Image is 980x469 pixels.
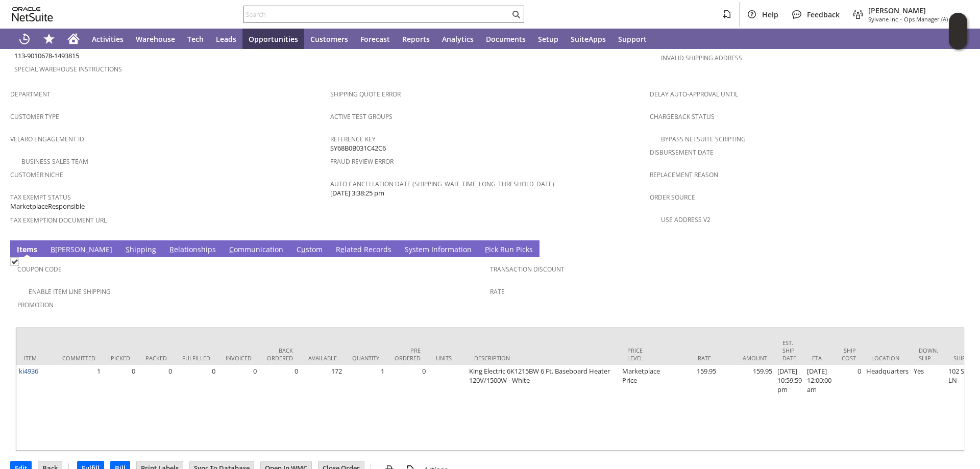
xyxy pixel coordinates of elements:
[14,51,79,61] span: 113-9010678-1493815
[145,354,167,362] div: Packed
[218,365,259,451] td: 0
[620,365,663,451] td: Marketplace Price
[538,34,558,44] span: Setup
[360,34,390,44] span: Forecast
[167,244,218,256] a: Relationships
[782,339,797,362] div: Est. Ship Date
[126,244,130,254] span: S
[294,244,325,256] a: Custom
[37,29,61,49] div: Shortcuts
[510,8,522,20] svg: Search
[301,365,345,451] td: 172
[10,202,85,211] span: MarketplaceResponsible
[61,29,86,49] a: Home
[812,354,826,362] div: ETA
[352,354,379,362] div: Quantity
[480,29,532,49] a: Documents
[330,90,401,98] a: Shipping Quote Error
[138,365,175,451] td: 0
[532,29,565,49] a: Setup
[136,34,175,44] span: Warehouse
[29,287,111,296] a: Enable Item Line Shipping
[627,347,655,362] div: Price Level
[387,365,428,451] td: 0
[726,354,767,362] div: Amount
[951,242,964,255] a: Unrolled view on
[330,180,554,188] a: Auto Cancellation Date (shipping_wait_time_long_threshold_date)
[868,15,898,23] span: Sylvane Inc
[904,15,962,23] span: Ops Manager (A) (F2L)
[216,34,236,44] span: Leads
[911,365,946,451] td: Yes
[51,244,55,254] span: B
[17,301,54,309] a: Promotion
[442,34,474,44] span: Analytics
[226,354,252,362] div: Invoiced
[807,10,840,19] span: Feedback
[267,347,293,362] div: Back Ordered
[396,29,436,49] a: Reports
[43,33,55,45] svg: Shortcuts
[953,354,976,362] div: Ship To
[14,65,122,73] a: Special Warehouse Instructions
[834,365,864,451] td: 0
[301,244,306,254] span: u
[467,365,620,451] td: King Electric 6K1215BW 6 Ft. Baseboard Heater 120V/1500W - White
[663,365,719,451] td: 159.95
[900,15,902,23] span: -
[395,347,421,362] div: Pre Ordered
[949,32,967,50] span: Oracle Guided Learning Widget. To move around, please hold and drag
[18,33,31,45] svg: Recent Records
[17,244,19,254] span: I
[919,347,938,362] div: Down. Ship
[333,244,394,256] a: Related Records
[10,257,19,266] img: Checked
[17,265,62,274] a: Coupon Code
[12,29,37,49] a: Recent Records
[86,29,130,49] a: Activities
[618,34,647,44] span: Support
[871,354,903,362] div: Location
[670,354,711,362] div: Rate
[12,7,53,21] svg: logo
[775,365,804,451] td: [DATE] 10:59:59 pm
[123,244,159,256] a: Shipping
[490,287,505,296] a: Rate
[229,244,234,254] span: C
[804,365,834,451] td: [DATE] 12:00:00 am
[490,265,565,274] a: Transaction Discount
[330,157,394,166] a: Fraud Review Error
[402,244,474,256] a: System Information
[67,33,80,45] svg: Home
[103,365,138,451] td: 0
[650,148,714,157] a: Disbursement Date
[48,244,115,256] a: B[PERSON_NAME]
[181,29,210,49] a: Tech
[345,365,387,451] td: 1
[308,354,337,362] div: Available
[10,216,107,225] a: Tax Exemption Document URL
[661,54,742,62] a: Invalid Shipping Address
[259,365,301,451] td: 0
[24,354,47,362] div: Item
[14,244,40,256] a: Items
[304,29,354,49] a: Customers
[242,29,304,49] a: Opportunities
[210,29,242,49] a: Leads
[650,112,715,121] a: Chargeback Status
[719,365,775,451] td: 159.95
[354,29,396,49] a: Forecast
[10,193,71,202] a: Tax Exempt Status
[92,34,124,44] span: Activities
[571,34,606,44] span: SuiteApps
[55,365,103,451] td: 1
[10,112,59,121] a: Customer Type
[661,215,710,224] a: Use Address V2
[661,135,746,143] a: Bypass NetSuite Scripting
[169,244,174,254] span: R
[409,244,412,254] span: y
[482,244,535,256] a: Pick Run Picks
[21,157,88,166] a: Business Sales Team
[485,244,489,254] span: P
[486,34,526,44] span: Documents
